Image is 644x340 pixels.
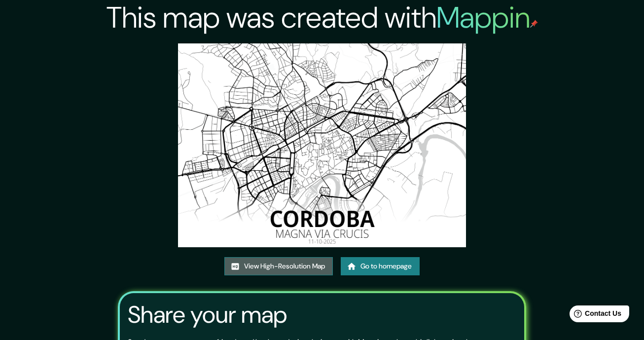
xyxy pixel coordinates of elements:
[224,257,333,275] a: View High-Resolution Map
[556,302,633,329] iframe: Help widget launcher
[128,301,287,329] h3: Share your map
[178,43,466,247] img: created-map
[530,20,538,28] img: mappin-pin
[341,257,420,275] a: Go to homepage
